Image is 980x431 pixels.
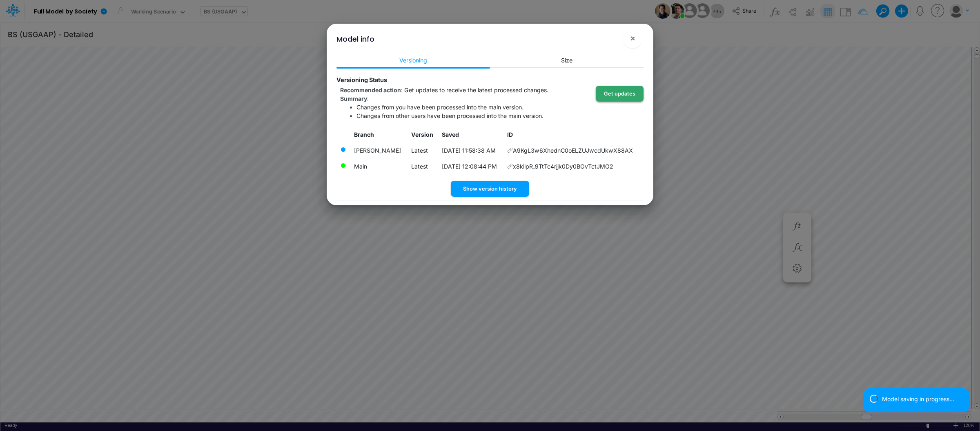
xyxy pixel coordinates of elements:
[408,127,438,143] th: Version
[504,158,644,174] td: x8kilpR_9TtTc4rjjk0Dy0BOvTctJMO2
[882,395,963,403] div: Model saving in progress...
[438,158,503,174] td: Local date/time when this version was saved
[504,127,644,143] th: ID
[340,87,548,93] span: :
[451,181,529,197] button: Show version history
[507,162,513,171] span: Copy hyperlink to this version of the model
[340,147,346,153] div: The changes in this model version have been processed into the latest main version
[438,127,503,143] th: Local date/time when this version was saved
[513,146,633,155] span: A9KgL3w6XhednC0oELZUJwcdUkwX88AX
[336,53,490,68] a: Versioning
[336,76,387,83] strong: Versioning Status
[340,95,367,102] strong: Summary
[438,142,503,158] td: Local date/time when this version was saved
[336,33,374,44] div: Model info
[356,104,523,111] span: Changes from you have been processed into the main version.
[350,127,407,143] th: Branch
[340,94,644,103] div: :
[408,158,438,174] td: Latest
[507,146,513,155] span: Copy hyperlink to this version of the model
[630,33,635,43] span: ×
[340,162,346,169] div: There are no pending changes currently being processed
[408,142,438,158] td: Latest
[623,29,642,48] button: Close
[596,86,644,102] button: Get updates
[490,53,644,68] a: Size
[404,87,548,93] span: Get updates to receive the latest processed changes.
[350,158,407,174] td: Latest merged version
[356,112,543,119] span: Changes from other users have been processed into the main version.
[350,142,407,158] td: Model version currently loaded
[340,87,401,93] strong: Recommended action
